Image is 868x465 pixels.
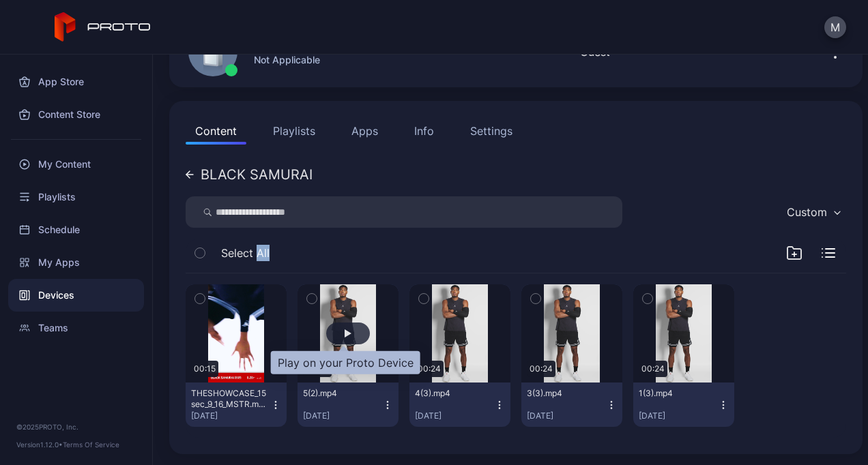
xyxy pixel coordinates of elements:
[8,279,144,312] a: Devices
[414,123,434,139] div: Info
[8,98,144,131] a: Content Store
[201,168,313,181] div: BLACK SAMURAI
[527,388,602,399] div: 3(3).mp4
[298,382,399,427] button: 5(2).mp4[DATE]
[186,382,287,427] button: THESHOWCASE_15sec_9_16_MSTR.mp4[DATE]
[303,388,378,399] div: 5(2).mp4
[409,382,510,427] button: 4(3).mp4[DATE]
[263,117,325,145] button: Playlists
[8,148,144,181] a: My Content
[16,440,63,449] span: Version 1.12.0 •
[186,117,246,145] button: Content
[527,410,606,421] div: [DATE]
[405,117,444,145] button: Info
[639,388,714,399] div: 1(3).mp4
[191,388,266,410] div: THESHOWCASE_15sec_9_16_MSTR.mp4
[461,117,522,145] button: Settings
[521,382,622,427] button: 3(3).mp4[DATE]
[191,410,270,421] div: [DATE]
[342,117,388,145] button: Apps
[63,440,119,449] a: Terms Of Service
[254,52,334,68] div: Not Applicable
[271,351,420,374] div: Play on your Proto Device
[8,181,144,213] a: Playlists
[16,421,136,432] div: © 2025 PROTO, Inc.
[633,382,734,427] button: 1(3).mp4[DATE]
[415,388,490,399] div: 4(3).mp4
[303,410,382,421] div: [DATE]
[787,205,827,219] div: Custom
[8,312,144,344] a: Teams
[221,245,270,261] span: Select All
[824,16,846,38] button: M
[639,410,718,421] div: [DATE]
[470,123,512,139] div: Settings
[8,213,144,246] a: Schedule
[780,196,846,228] button: Custom
[415,410,494,421] div: [DATE]
[8,246,144,279] a: My Apps
[8,65,144,98] a: App Store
